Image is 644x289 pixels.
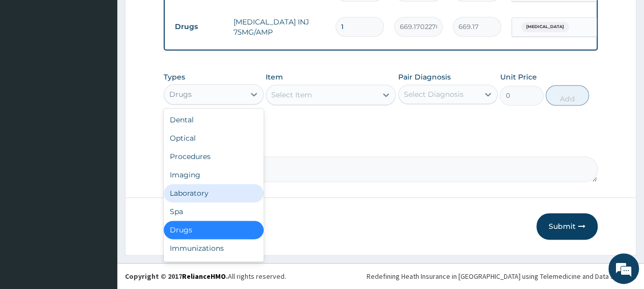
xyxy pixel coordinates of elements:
[170,17,228,36] td: Drugs
[5,186,194,222] textarea: Type your message and hit 'Enter'
[125,272,228,281] strong: Copyright © 2017 .
[169,89,192,99] div: Drugs
[53,57,171,70] div: Chat with us now
[500,72,536,82] label: Unit Price
[182,272,226,281] a: RelianceHMO
[367,271,636,281] div: Redefining Heath Insurance in [GEOGRAPHIC_DATA] using Telemedicine and Data Science!
[164,184,264,202] div: Laboratory
[536,213,598,240] button: Submit
[164,239,264,257] div: Immunizations
[164,202,264,221] div: Spa
[164,129,264,147] div: Optical
[521,22,569,32] span: [MEDICAL_DATA]
[164,111,264,129] div: Dental
[117,263,644,289] footer: All rights reserved.
[271,90,312,100] div: Select Item
[398,72,451,82] label: Pair Diagnosis
[164,142,598,151] label: Comment
[167,5,192,30] div: Minimize live chat window
[228,12,330,42] td: [MEDICAL_DATA] INJ 75MG/AMP
[164,166,264,184] div: Imaging
[266,72,283,82] label: Item
[546,85,589,106] button: Add
[59,82,141,185] span: We're online!
[164,147,264,166] div: Procedures
[19,51,41,76] img: d_794563401_company_1708531726252_794563401
[164,73,185,82] label: Types
[164,221,264,239] div: Drugs
[164,257,264,276] div: Others
[404,89,463,99] div: Select Diagnosis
